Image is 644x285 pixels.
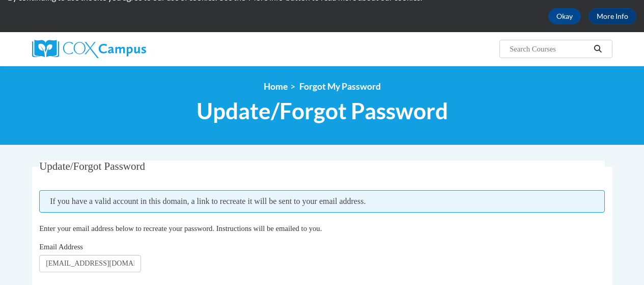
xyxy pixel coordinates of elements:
span: Update/Forgot Password [39,160,145,172]
span: Update/Forgot Password [197,97,448,124]
span: Email Address [39,243,83,251]
input: Search Courses [509,43,590,55]
input: Email [39,255,141,272]
img: Cox Campus [32,40,146,58]
a: Home [264,81,288,92]
a: More Info [589,8,636,24]
a: Cox Campus [32,40,215,58]
span: Enter your email address below to recreate your password. Instructions will be emailed to you. [39,224,322,232]
span: If you have a valid account in this domain, a link to recreate it will be sent to your email addr... [39,190,605,213]
button: Search [590,43,605,55]
span: Forgot My Password [299,81,381,92]
button: Okay [548,8,581,24]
